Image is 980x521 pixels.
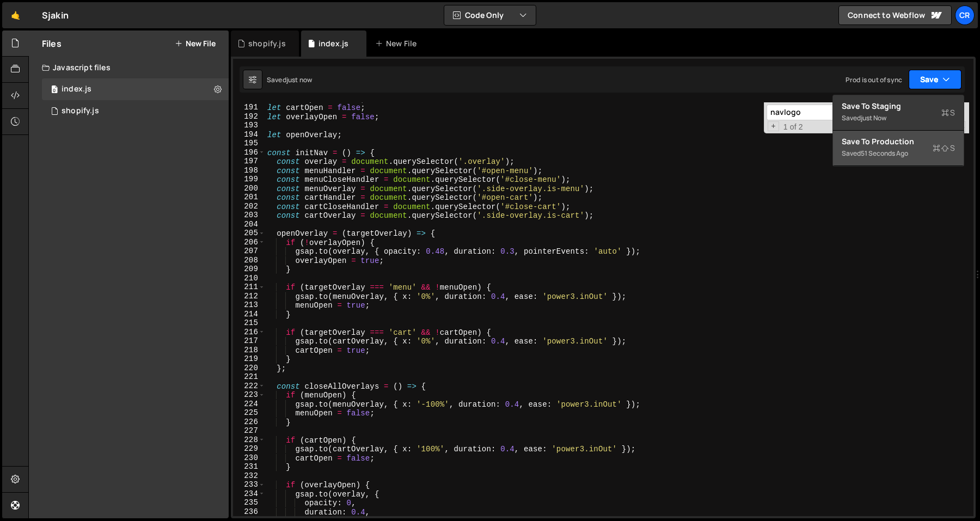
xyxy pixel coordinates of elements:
span: 1 of 2 [779,122,807,132]
div: 216 [233,328,265,337]
div: 215 [233,318,265,328]
div: 213 [233,301,265,310]
div: 199 [233,175,265,184]
div: 230 [233,453,265,463]
div: Sjakin [42,9,69,22]
div: 221 [233,372,265,382]
div: 51 seconds ago [861,149,908,158]
div: Save to Staging [842,101,955,112]
div: 15047/42458.js [42,100,229,122]
div: 235 [233,498,265,507]
div: New File [375,38,421,49]
div: shopify.js [62,106,99,116]
div: index.js [318,38,348,49]
div: 196 [233,148,265,157]
div: 198 [233,166,265,175]
a: 🤙 [2,2,29,28]
div: Code Only [832,95,964,167]
div: 200 [233,184,265,193]
div: 206 [233,238,265,247]
div: 220 [233,364,265,373]
div: 207 [233,247,265,256]
span: S [941,107,955,118]
div: 202 [233,202,265,211]
div: shopify.js [248,38,286,49]
div: 222 [233,382,265,391]
div: 218 [233,346,265,355]
button: New File [175,39,216,48]
div: 209 [233,265,265,274]
a: Connect to Webflow [838,5,952,25]
div: 208 [233,256,265,265]
div: 224 [233,400,265,409]
div: 236 [233,507,265,517]
div: 192 [233,112,265,121]
div: Javascript files [29,57,229,78]
button: Save to ProductionS Saved51 seconds ago [833,131,964,166]
div: 233 [233,480,265,489]
div: 197 [233,157,265,166]
span: 0 [51,86,58,95]
div: 203 [233,211,265,220]
h2: Files [42,38,62,50]
div: 191 [233,103,265,112]
div: 214 [233,310,265,319]
div: index.js [62,84,91,94]
div: 210 [233,274,265,283]
button: Save to StagingS Savedjust now [833,95,964,131]
button: Code Only [444,5,536,25]
div: Saved [267,75,312,84]
div: 228 [233,436,265,445]
div: 205 [233,229,265,238]
div: 234 [233,489,265,499]
div: just now [286,75,312,84]
div: 226 [233,418,265,427]
button: Save [909,70,961,89]
div: 223 [233,390,265,400]
div: 232 [233,471,265,481]
div: 227 [233,426,265,436]
div: 195 [233,139,265,148]
div: 194 [233,130,265,139]
div: Save to Production [842,136,955,147]
div: just now [861,113,886,122]
a: CR [955,5,975,25]
div: 231 [233,462,265,471]
div: 219 [233,354,265,364]
div: 217 [233,336,265,346]
div: 212 [233,292,265,301]
input: Search for [767,105,903,120]
div: 201 [233,193,265,202]
div: 211 [233,283,265,292]
div: Saved [842,112,955,125]
span: S [933,143,955,154]
div: Prod is out of sync [846,75,902,84]
div: 193 [233,121,265,130]
div: 204 [233,220,265,229]
div: 229 [233,444,265,453]
span: Toggle Replace mode [768,121,779,132]
div: Saved [842,147,955,160]
div: 15047/39281.js [42,78,229,100]
div: 225 [233,408,265,418]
